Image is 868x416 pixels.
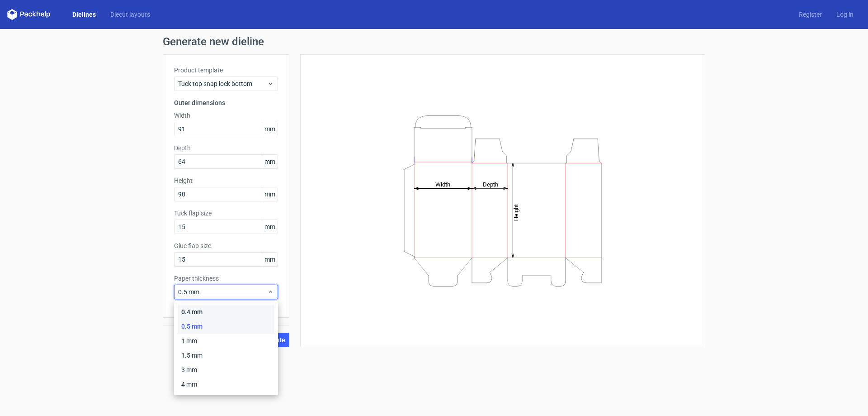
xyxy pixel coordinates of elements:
[829,10,861,19] a: Log in
[178,377,274,392] div: 4 mm
[178,287,267,296] span: 0.5 mm
[513,204,519,220] tspan: Height
[174,143,278,153] label: Depth
[65,10,103,19] a: Dielines
[174,111,278,120] label: Width
[174,274,278,283] label: Paper thickness
[163,36,705,47] h1: Generate new dieline
[174,176,278,185] label: Height
[178,79,267,88] span: Tuck top snap lock bottom
[174,241,278,250] label: Glue flap size
[262,155,278,168] span: mm
[174,98,278,107] h3: Outer dimensions
[178,363,274,377] div: 3 mm
[178,348,274,363] div: 1.5 mm
[435,181,450,187] tspan: Width
[178,334,274,348] div: 1 mm
[262,122,278,136] span: mm
[174,66,278,75] label: Product template
[262,220,278,234] span: mm
[178,305,274,319] div: 0.4 mm
[174,209,278,218] label: Tuck flap size
[178,319,274,334] div: 0.5 mm
[483,181,498,187] tspan: Depth
[262,253,278,266] span: mm
[103,10,157,19] a: Diecut layouts
[792,10,829,19] a: Register
[262,187,278,201] span: mm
